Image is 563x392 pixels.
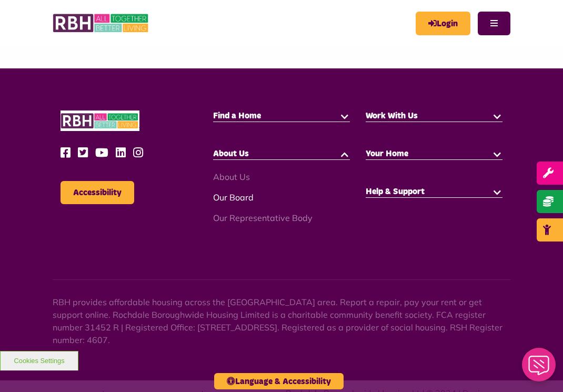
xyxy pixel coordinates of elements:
a: MyRBH [416,12,470,35]
a: About Us [213,172,250,182]
button: button [339,110,350,121]
span: Find a Home [213,112,261,120]
p: RBH provides affordable housing across the [GEOGRAPHIC_DATA] area. Report a repair, pay your rent... [53,296,510,346]
span: Help & Support [366,187,425,196]
button: Navigation [478,12,510,35]
button: button [492,186,502,197]
iframe: Netcall Web Assistant for live chat [516,345,563,392]
a: Our Representative Body [213,213,313,223]
button: Language & Accessibility [214,373,344,389]
button: button [339,148,350,159]
span: Your Home [366,149,408,158]
button: button [492,148,502,159]
button: button [492,110,502,121]
img: RBH [53,11,150,36]
a: Our Board [213,192,254,203]
span: Work With Us [366,112,418,120]
span: About Us [213,149,249,158]
button: Accessibility [61,181,134,204]
img: RBH [61,110,139,131]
